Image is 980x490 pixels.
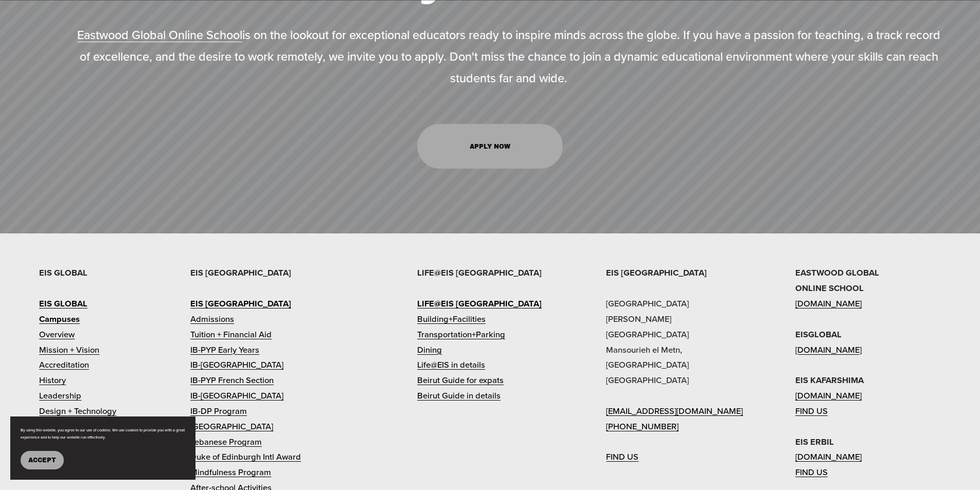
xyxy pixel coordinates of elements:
strong: EIS [GEOGRAPHIC_DATA] [606,266,707,279]
a: Dining [417,342,442,358]
a: Transportation+Parking [417,327,505,342]
p: is on the lookout for exceptional educators ready to inspire minds across the globe. If you have ... [77,24,941,89]
a: IB-PYP Early Years [190,342,259,358]
a: History [39,373,66,388]
a: Mission + Vision [39,342,99,358]
a: [PHONE_NUMBER] [606,419,679,434]
strong: EIS GLOBAL [39,266,87,279]
a: APPLY NOW [417,124,563,168]
strong: Campuses [39,313,80,325]
strong: EASTWOOD GLOBAL ONLINE SCHOOL [795,266,879,294]
a: IB-[GEOGRAPHIC_DATA] [190,388,283,404]
a: Eastwood Global Online School [77,26,242,43]
a: IB-[GEOGRAPHIC_DATA] [190,357,283,373]
a: [DOMAIN_NAME] [795,388,862,404]
a: Beirut Guide in details [417,388,501,404]
a: FIND US [795,465,828,480]
p: [GEOGRAPHIC_DATA] [PERSON_NAME][GEOGRAPHIC_DATA] Mansourieh el Metn, [GEOGRAPHIC_DATA] [GEOGRAPHI... [606,265,752,465]
a: [DOMAIN_NAME] [795,342,862,358]
strong: EIS [GEOGRAPHIC_DATA] [190,297,291,310]
strong: LIFE@EIS [GEOGRAPHIC_DATA] [417,297,542,310]
a: IB-DP Program [190,404,247,419]
strong: EISGLOBAL [795,328,842,340]
section: Cookie banner [10,416,195,480]
p: By using this website, you agree to our use of cookies. We use cookies to provide you with a grea... [21,427,185,441]
a: Tuition + Financial Aid [190,327,272,342]
a: Mindfulness Program [190,465,271,480]
a: [EMAIL_ADDRESS][DOMAIN_NAME] [606,404,743,419]
span: Accept [28,457,56,464]
a: Beirut Guide for expats [417,373,504,388]
strong: LIFE@EIS [GEOGRAPHIC_DATA] [417,266,542,279]
button: Accept [21,451,64,469]
a: IB-PYP French Section [190,373,274,388]
a: [DOMAIN_NAME] [795,449,862,465]
a: Lebanese Program [190,434,262,450]
a: EIS GLOBAL [39,296,87,312]
a: Overview [39,327,75,342]
a: Accreditation [39,357,89,373]
a: Campuses [39,312,80,327]
a: Design + Technology [39,404,116,419]
a: [DOMAIN_NAME] [795,296,862,312]
a: EIS [GEOGRAPHIC_DATA] [190,296,291,312]
a: Building+Facilities [417,312,486,327]
a: Leadership [39,388,81,404]
strong: EIS KAFARSHIMA [795,374,864,386]
strong: EIS GLOBAL [39,297,87,310]
a: [GEOGRAPHIC_DATA] [190,419,273,434]
strong: EIS [GEOGRAPHIC_DATA] [190,266,291,279]
a: LIFE@EIS [GEOGRAPHIC_DATA] [417,296,542,312]
strong: EIS ERBIL [795,435,834,448]
a: Admissions [190,312,234,327]
a: FIND US [606,449,638,465]
a: Duke of Edinburgh Intl Award [190,449,301,465]
a: FIND US [795,404,828,419]
a: Life@EIS in details [417,357,485,373]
